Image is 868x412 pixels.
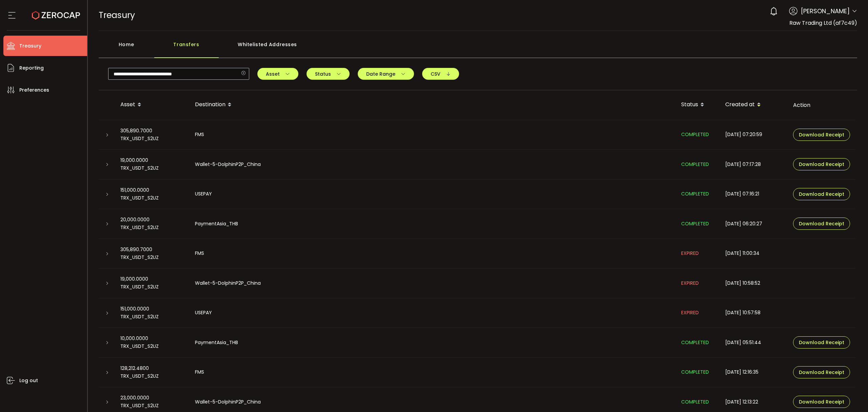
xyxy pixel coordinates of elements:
div: [DATE] 07:17:28 [720,161,788,168]
span: Raw Trading Ltd (af7c49) [789,19,857,27]
div: [DATE] 11:00:34 [720,249,788,257]
div: 151,000.0000 TRX_USDT_S2UZ [115,305,190,321]
button: Date Range [358,68,414,80]
button: Status [307,68,350,80]
span: Download Receipt [799,340,844,345]
span: Reporting [19,63,44,73]
div: Home [99,38,154,58]
div: Transfers [154,38,219,58]
div: 19,000.0000 TRX_USDT_S2UZ [115,275,190,291]
div: Wallet-5-DolphinP2P_China [190,279,676,287]
span: COMPLETED [681,131,709,138]
span: Download Receipt [799,192,844,196]
div: 19,000.0000 TRX_USDT_S2UZ [115,156,190,172]
div: [DATE] 06:20:27 [720,220,788,228]
span: Date Range [366,72,406,76]
div: 10,000.0000 TRX_USDT_S2UZ [115,335,190,350]
span: Download Receipt [799,221,844,226]
button: Download Receipt [793,158,850,170]
div: FMS [190,249,676,257]
div: [DATE] 07:20:59 [720,131,788,138]
div: [DATE] 12:16:35 [720,368,788,376]
button: Download Receipt [793,188,850,200]
button: Download Receipt [793,129,850,141]
span: EXPIRED [681,309,699,316]
div: Wallet-5-DolphinP2P_China [190,161,676,168]
span: Download Receipt [799,132,844,137]
button: CSV [422,68,459,80]
span: Download Receipt [799,162,844,167]
span: EXPIRED [681,250,699,257]
div: USEPAY [190,309,676,317]
span: COMPLETED [681,398,709,405]
div: Wallet-5-DolphinP2P_China [190,398,676,406]
button: Asset [257,68,298,80]
div: [DATE] 10:58:52 [720,279,788,287]
div: Asset [115,99,190,111]
div: [DATE] 05:51:44 [720,339,788,347]
span: Asset [266,72,290,76]
span: COMPLETED [681,339,709,346]
span: COMPLETED [681,190,709,197]
span: Preferences [19,85,49,95]
span: [PERSON_NAME] [801,6,850,16]
div: 151,000.0000 TRX_USDT_S2UZ [115,186,190,202]
span: CSV [431,72,451,76]
div: 23,000.0000 TRX_USDT_S2UZ [115,394,190,410]
div: [DATE] 10:57:58 [720,309,788,317]
span: Download Receipt [799,399,844,404]
div: PaymentAsia_THB [190,339,676,347]
div: PaymentAsia_THB [190,220,676,228]
div: Created at [720,99,788,111]
button: Download Receipt [793,336,850,349]
button: Download Receipt [793,396,850,408]
div: USEPAY [190,190,676,198]
span: Treasury [19,41,41,51]
div: Whitelisted Addresses [219,38,316,58]
button: Download Receipt [793,366,850,378]
span: Download Receipt [799,370,844,375]
div: FMS [190,368,676,376]
div: FMS [190,131,676,138]
span: Log out [19,376,38,386]
iframe: Chat Widget [834,379,868,412]
span: COMPLETED [681,161,709,168]
span: EXPIRED [681,280,699,286]
div: Status [676,99,720,111]
button: Download Receipt [793,218,850,230]
div: Action [788,101,855,109]
div: 305,890.7000 TRX_USDT_S2UZ [115,246,190,261]
div: Destination [190,99,676,111]
div: 20,000.0000 TRX_USDT_S2UZ [115,216,190,231]
div: [DATE] 07:16:21 [720,190,788,198]
div: 128,212.4800 TRX_USDT_S2UZ [115,364,190,380]
span: COMPLETED [681,369,709,375]
span: Status [315,72,341,76]
span: Treasury [99,9,135,21]
div: 305,890.7000 TRX_USDT_S2UZ [115,127,190,143]
span: COMPLETED [681,220,709,227]
div: [DATE] 12:13:22 [720,398,788,406]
